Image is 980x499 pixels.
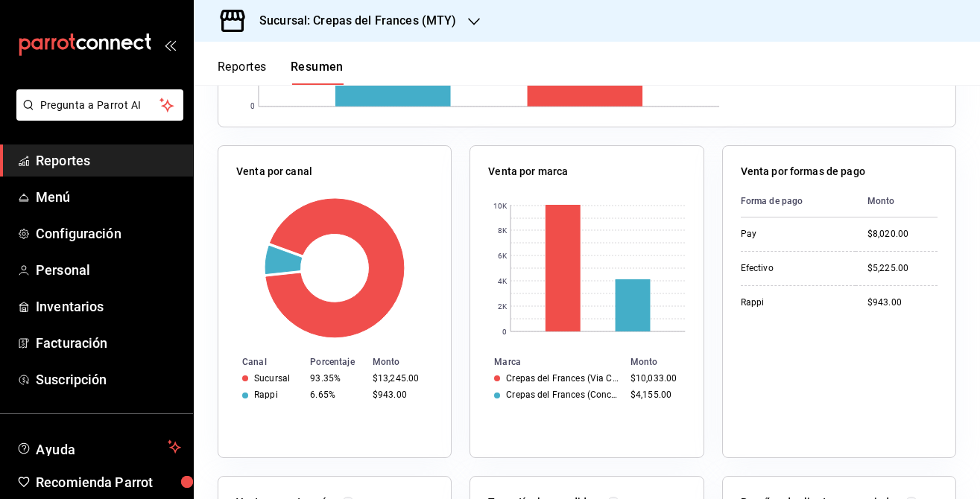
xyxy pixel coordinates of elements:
[367,354,451,370] th: Monto
[630,390,680,400] div: $4,155.00
[741,185,856,217] th: Forma de pago
[630,373,680,384] div: $10,033.00
[36,150,181,171] span: Reportes
[493,202,508,210] text: 10K
[10,108,183,124] a: Pregunta a Parrot AI
[218,354,304,370] th: Canal
[373,373,427,384] div: $13,245.00
[625,354,704,370] th: Monto
[40,98,160,113] span: Pregunta a Parrot AI
[488,164,568,179] p: Venta por marca
[291,60,344,85] button: Resumen
[741,228,844,241] div: Pay
[236,164,312,179] p: Venta por canal
[310,373,361,384] div: 93.35%
[741,262,844,275] div: Efectivo
[867,262,938,275] div: $5,225.00
[498,302,508,311] text: 2K
[36,472,181,492] span: Recomienda Parrot
[164,39,176,51] button: open_drawer_menu
[36,223,181,244] span: Configuración
[502,328,507,336] text: 0
[506,390,619,400] div: Crepas del Frances (Concordia)
[867,228,938,241] div: $8,020.00
[741,164,865,179] p: Venta por formas de pago
[16,89,183,121] button: Pregunta a Parrot AI
[254,373,290,384] div: Sucursal
[36,187,181,207] span: Menú
[498,277,508,285] text: 4K
[470,354,625,370] th: Marca
[506,373,619,384] div: Crepas del Frances (Via Cordillera)
[856,185,938,217] th: Monto
[304,354,367,370] th: Porcentaje
[254,390,278,400] div: Rappi
[741,296,844,309] div: Rappi
[310,390,361,400] div: 6.65%
[36,296,181,317] span: Inventarios
[247,12,456,30] h3: Sucursal: Crepas del Frances (MTY)
[36,438,162,456] span: Ayuda
[36,333,181,353] span: Facturación
[498,252,508,260] text: 6K
[218,60,344,85] div: navigation tabs
[250,103,255,111] text: 0
[36,260,181,280] span: Personal
[218,60,267,85] button: Reportes
[867,296,938,309] div: $943.00
[373,390,427,400] div: $943.00
[498,226,508,235] text: 8K
[36,369,181,390] span: Suscripción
